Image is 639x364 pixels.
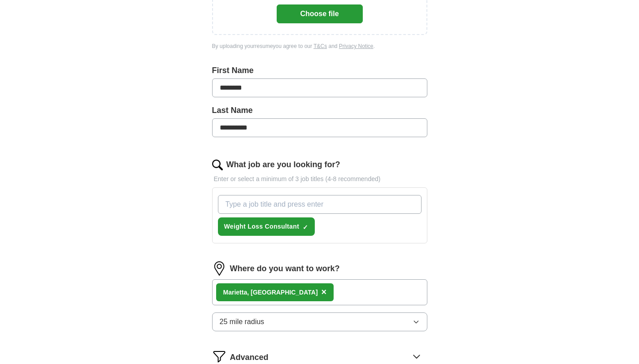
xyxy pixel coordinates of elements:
span: 25 mile radius [220,316,265,327]
button: 25 mile radius [212,312,427,331]
label: Where do you want to work? [230,263,340,275]
img: search.png [212,160,223,170]
span: Weight Loss Consultant [224,222,300,231]
label: What job are you looking for? [226,159,340,171]
button: × [322,286,327,299]
img: filter [212,349,226,364]
strong: Marietta [223,289,248,296]
label: First Name [212,65,427,77]
a: Privacy Notice [339,43,374,49]
button: Weight Loss Consultant✓ [218,217,315,236]
img: location.png [212,261,226,276]
span: Advanced [230,351,269,364]
button: Choose file [277,4,363,23]
span: × [322,287,327,297]
div: By uploading your resume you agree to our and . [212,42,427,50]
label: Last Name [212,104,427,117]
div: , [GEOGRAPHIC_DATA] [223,288,318,297]
input: Type a job title and press enter [218,195,422,214]
a: T&Cs [313,43,327,49]
span: ✓ [303,224,308,231]
p: Enter or select a minimum of 3 job titles (4-8 recommended) [212,174,427,184]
